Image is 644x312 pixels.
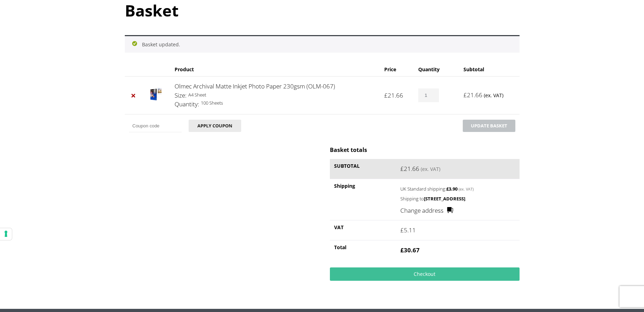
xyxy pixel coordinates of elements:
[175,91,376,99] p: A4 Sheet
[463,91,467,99] span: £
[380,62,414,76] th: Price
[463,120,515,132] button: Update basket
[459,186,474,192] small: (ex. VAT)
[330,220,396,240] th: VAT
[125,35,520,53] div: Basket updated.
[330,179,396,220] th: Shipping
[175,100,199,109] dt: Quantity:
[175,99,376,107] p: 100 Sheets
[400,184,504,193] label: UK Standard shipping:
[129,120,182,132] input: Coupon code
[421,166,440,172] small: (ex. VAT)
[330,159,396,179] th: Subtotal
[418,88,439,102] input: Product quantity
[446,186,449,192] span: £
[384,91,388,99] span: £
[484,92,503,99] small: (ex. VAT)
[400,246,420,254] bdi: 30.67
[330,267,519,281] a: Checkout
[446,186,457,192] bdi: 3.90
[189,120,241,132] button: Apply coupon
[459,62,519,76] th: Subtotal
[400,195,515,203] p: Shipping to .
[414,62,459,76] th: Quantity
[400,165,404,173] span: £
[175,91,187,100] dt: Size:
[175,82,335,90] a: Olmec Archival Matte Inkjet Photo Paper 230gsm (OLM-067)
[400,226,416,234] bdi: 5.11
[463,91,482,99] bdi: 21.66
[170,62,380,76] th: Product
[129,91,138,100] a: Remove Olmec Archival Matte Inkjet Photo Paper 230gsm (OLM-067) from basket
[150,87,162,101] img: Olmec Archival Matte Inkjet Photo Paper 230gsm (OLM-067)
[400,246,404,254] span: £
[400,226,404,234] span: £
[424,195,465,202] strong: [STREET_ADDRESS]
[400,206,453,215] a: Change address
[384,91,403,99] bdi: 21.66
[330,240,396,260] th: Total
[400,165,419,173] bdi: 21.66
[330,146,519,154] h2: Basket totals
